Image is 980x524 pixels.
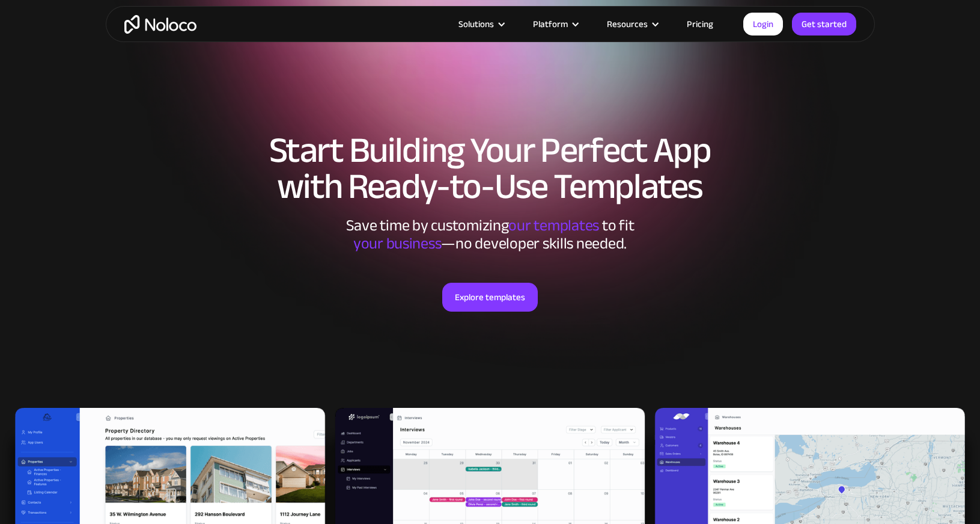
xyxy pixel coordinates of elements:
[442,283,538,312] a: Explore templates
[672,16,728,32] a: Pricing
[518,16,592,32] div: Platform
[743,13,783,35] a: Login
[118,132,863,205] h1: Start Building Your Perfect App with Ready-to-Use Templates
[792,13,856,35] a: Get started
[458,16,494,32] div: Solutions
[443,16,518,32] div: Solutions
[508,211,599,240] span: our templates
[533,16,568,32] div: Platform
[592,16,672,32] div: Resources
[310,217,671,253] div: Save time by customizing to fit ‍ —no developer skills needed.
[124,15,196,34] a: home
[353,229,442,258] span: your business
[607,16,648,32] div: Resources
